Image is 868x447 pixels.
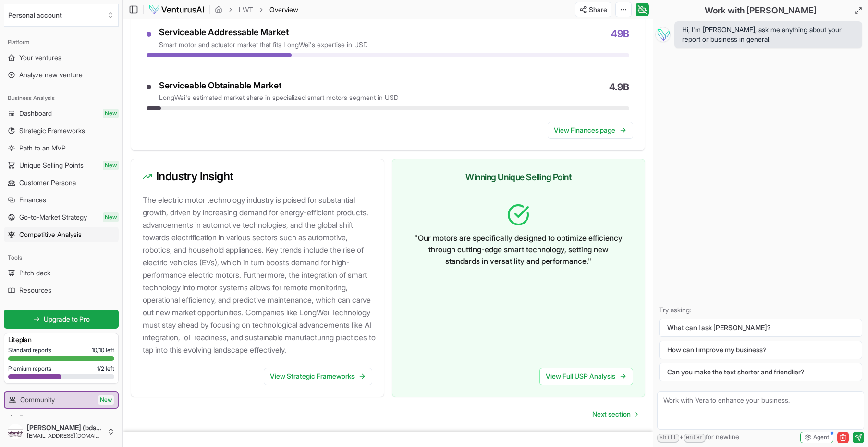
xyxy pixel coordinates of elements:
span: Hi, I'm [PERSON_NAME], ask me anything about your report or business in general! [682,25,855,44]
button: Select an organization [4,4,119,27]
span: [PERSON_NAME] (bdsmith Partners) [27,423,103,432]
h3: Lite plan [8,335,114,345]
span: 10 / 10 left [92,347,114,354]
a: Strategic Frameworks [4,123,119,138]
span: Standard reports [8,347,51,354]
span: [EMAIL_ADDRESS][DOMAIN_NAME] [27,432,103,440]
h2: Work with [PERSON_NAME] [705,4,817,17]
a: Your ventures [4,50,119,65]
span: Example ventures [19,413,73,423]
span: New [98,395,114,405]
nav: breadcrumb [215,5,298,14]
span: 49B [611,27,629,50]
span: New [103,161,119,170]
a: Path to an MVP [4,140,119,156]
button: How can I improve my business? [659,341,862,359]
span: 1 / 2 left [97,365,114,372]
h3: Winning Unique Selling Point [404,171,634,184]
a: Unique Selling PointsNew [4,158,119,173]
span: Customer Persona [19,178,76,187]
p: The electric motor technology industry is poised for substantial growth, driven by increasing dem... [143,194,376,356]
p: " Our motors are specifically designed to optimize efficiency through cutting-edge smart technolo... [412,232,626,267]
span: Go-to-Market Strategy [19,212,87,222]
a: Upgrade to Pro [4,310,119,329]
span: Strategic Frameworks [19,126,85,136]
span: Agent [813,434,829,441]
button: [PERSON_NAME] (bdsmith Partners)[EMAIL_ADDRESS][DOMAIN_NAME] [4,420,119,443]
a: Competitive Analysis [4,227,119,242]
div: smart motor and actuator market that fits LongWei's expertise in USD [159,40,368,50]
div: Tools [4,250,119,265]
span: Pitch deck [19,268,50,278]
a: Go to next page [585,405,645,424]
span: + for newline [657,432,739,443]
a: Resources [4,283,119,298]
img: ACg8ocJ679U6veoIuUakVJsInCsKl8IJDmQ88ghNX-4FO5rk6EM=s96-c [8,424,23,439]
a: DashboardNew [4,106,119,121]
a: Pitch deck [4,265,119,281]
span: Share [589,5,607,14]
span: Upgrade to Pro [44,314,90,324]
div: Business Analysis [4,90,119,106]
div: Platform [4,35,119,50]
span: Unique Selling Points [19,161,84,170]
span: Path to an MVP [19,143,66,153]
span: Community [20,395,55,405]
button: Can you make the text shorter and friendlier? [659,363,862,381]
button: Share [575,2,611,17]
a: View Strategic Frameworks [264,368,372,385]
a: Go-to-Market StrategyNew [4,210,119,225]
span: Resources [19,286,51,295]
a: Customer Persona [4,175,119,190]
span: Overview [269,5,298,14]
span: 4.9B [609,80,629,103]
div: LongWei's estimated market share in specialized smart motors segment in USD [159,93,399,102]
div: Serviceable Obtainable Market [159,80,399,91]
span: Your ventures [19,53,61,62]
a: CommunityNew [5,392,118,408]
span: New [103,109,119,118]
span: Premium reports [8,365,51,372]
span: Competitive Analysis [19,230,82,239]
a: Example ventures [4,410,119,426]
nav: pagination [585,405,645,424]
p: Try asking: [659,305,862,315]
div: Serviceable Addressable Market [159,27,368,38]
h3: Industry Insight [143,171,372,182]
a: Analyze new venture [4,67,119,83]
button: What can I ask [PERSON_NAME]? [659,319,862,337]
button: Agent [800,432,833,443]
span: Analyze new venture [19,70,83,80]
a: LWT [239,5,253,14]
a: Finances [4,192,119,208]
a: View Finances page [548,122,633,139]
kbd: shift [657,434,679,443]
a: View Full USP Analysis [539,368,633,385]
span: Dashboard [19,109,52,118]
img: logo [148,4,205,15]
span: Finances [19,195,46,205]
img: Vera [655,27,671,42]
kbd: enter [684,434,706,443]
span: Next section [592,410,631,419]
span: New [103,212,119,222]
